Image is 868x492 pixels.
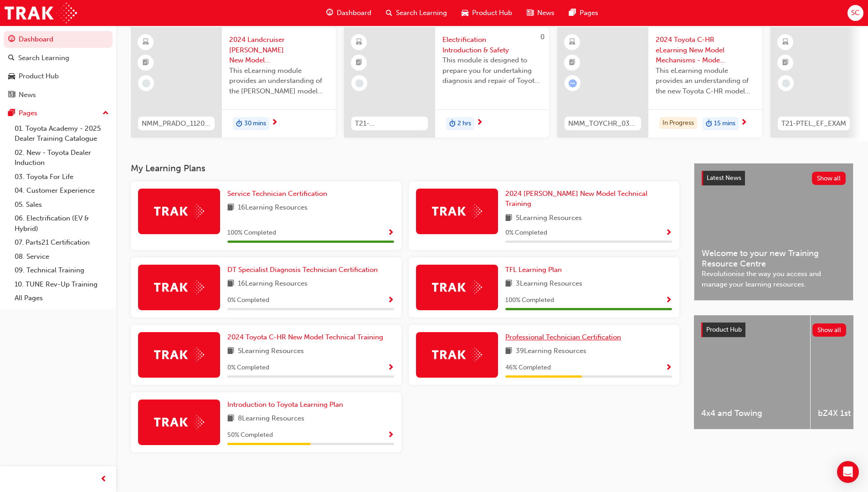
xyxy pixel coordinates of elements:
[227,363,269,373] span: 0 % Completed
[665,362,672,374] button: Show Progress
[238,413,304,425] span: 8 Learning Resources
[11,291,113,305] a: All Pages
[227,332,387,343] a: 2024 Toyota C-HR New Model Technical Training
[319,4,379,22] a: guage-iconDashboard
[4,31,113,48] a: Dashboard
[100,474,107,485] span: prev-icon
[4,87,113,103] a: News
[782,57,789,69] span: booktick-icon
[18,53,69,63] div: Search Learning
[847,5,863,21] button: SC
[432,348,482,362] img: Trak
[387,295,394,306] button: Show Progress
[238,202,308,214] span: 16 Learning Resources
[271,119,278,127] span: next-icon
[569,57,575,69] span: booktick-icon
[540,33,544,41] span: 0
[694,315,810,429] a: 4x4 and Towing
[702,248,846,269] span: Welcome to your new Training Resource Centre
[8,72,15,81] span: car-icon
[505,266,562,274] span: TFL Learning Plan
[142,79,150,87] span: learningRecordVerb_NONE-icon
[5,3,77,23] img: Trak
[476,119,483,127] span: next-icon
[227,189,331,199] a: Service Technician Certification
[387,297,394,305] span: Show Progress
[569,7,576,19] span: pages-icon
[11,170,113,184] a: 03. Toyota For Life
[143,36,149,48] span: learningResourceType_ELEARNING-icon
[505,228,547,238] span: 0 % Completed
[782,79,790,87] span: learningRecordVerb_NONE-icon
[355,79,364,87] span: learningRecordVerb_NONE-icon
[516,213,582,224] span: 5 Learning Resources
[706,118,712,130] span: duration-icon
[236,118,242,130] span: duration-icon
[442,35,542,55] span: Electrification Introduction & Safety
[781,118,846,129] span: T21-PTEL_EF_EXAM
[8,54,15,62] span: search-icon
[8,36,15,44] span: guage-icon
[386,7,392,19] span: search-icon
[387,430,394,441] button: Show Progress
[387,227,394,239] button: Show Progress
[812,323,847,337] button: Show all
[227,400,343,409] span: Introduction to Toyota Learning Plan
[227,278,234,290] span: book-icon
[701,408,803,419] span: 4x4 and Towing
[356,57,362,69] span: booktick-icon
[432,280,482,294] img: Trak
[562,4,606,22] a: pages-iconPages
[527,7,534,19] span: news-icon
[557,27,762,138] a: NMM_TOYCHR_032024_MODULE_12024 Toyota C-HR eLearning New Model Mechanisms - Model Outline (Module...
[457,118,471,129] span: 2 hrs
[229,66,329,97] span: This eLearning module provides an understanding of the [PERSON_NAME] model line-up and its Katash...
[396,8,447,18] span: Search Learning
[227,265,381,275] a: DT Specialist Diagnosis Technician Certification
[11,250,113,264] a: 08. Service
[154,415,204,429] img: Trak
[740,119,747,127] span: next-icon
[701,323,846,337] a: Product HubShow all
[227,346,234,357] span: book-icon
[665,295,672,306] button: Show Progress
[8,91,15,99] span: news-icon
[694,163,853,301] a: Latest NewsShow allWelcome to your new Training Resource CentreRevolutionise the way you access a...
[472,8,512,18] span: Product Hub
[782,36,789,48] span: learningResourceType_ELEARNING-icon
[537,8,555,18] span: News
[462,7,468,19] span: car-icon
[238,278,308,290] span: 16 Learning Resources
[379,4,454,22] a: search-iconSearch Learning
[505,332,625,343] a: Professional Technician Certification
[442,55,542,86] span: This module is designed to prepare you for undertaking diagnosis and repair of Toyota & Lexus Ele...
[227,190,327,198] span: Service Technician Certification
[11,277,113,292] a: 10. TUNE Rev-Up Training
[355,118,424,129] span: T21-FOD_HVIS_PREREQ
[11,198,113,212] a: 05. Sales
[11,236,113,250] a: 07. Parts21 Certification
[568,118,637,129] span: NMM_TOYCHR_032024_MODULE_1
[142,118,211,129] span: NMM_PRADO_112024_MODULE_1
[131,163,679,174] h3: My Learning Plans
[505,333,621,341] span: Professional Technician Certification
[706,326,742,333] span: Product Hub
[4,68,113,85] a: Product Hub
[851,8,860,18] span: SC
[812,172,846,185] button: Show all
[11,211,113,236] a: 06. Electrification (EV & Hybrid)
[702,171,846,185] a: Latest NewsShow all
[227,333,383,341] span: 2024 Toyota C-HR New Model Technical Training
[580,8,598,18] span: Pages
[227,400,347,410] a: Introduction to Toyota Learning Plan
[344,27,549,138] a: 0T21-FOD_HVIS_PREREQElectrification Introduction & SafetyThis module is designed to prepare you f...
[19,71,59,82] div: Product Hub
[519,4,562,22] a: news-iconNews
[131,27,336,138] a: NMM_PRADO_112024_MODULE_12024 Landcruiser [PERSON_NAME] New Model Mechanisms - Model Outline 1Thi...
[19,90,36,100] div: News
[837,461,859,483] div: Open Intercom Messenger
[4,105,113,122] button: Pages
[714,118,735,129] span: 15 mins
[505,213,512,224] span: book-icon
[238,346,304,357] span: 5 Learning Resources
